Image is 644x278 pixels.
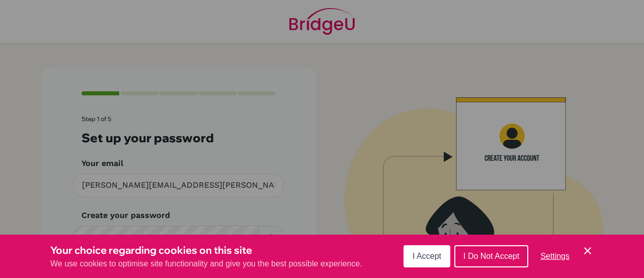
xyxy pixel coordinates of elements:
[454,245,528,267] button: I Do Not Accept
[404,245,450,267] button: I Accept
[463,252,519,260] span: I Do Not Accept
[413,252,441,260] span: I Accept
[50,243,362,258] h3: Your choice regarding cookies on this site
[582,245,594,257] button: Save and close
[50,258,362,270] p: We use cookies to optimise site functionality and give you the best possible experience.
[532,246,578,266] button: Settings
[540,252,570,260] span: Settings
